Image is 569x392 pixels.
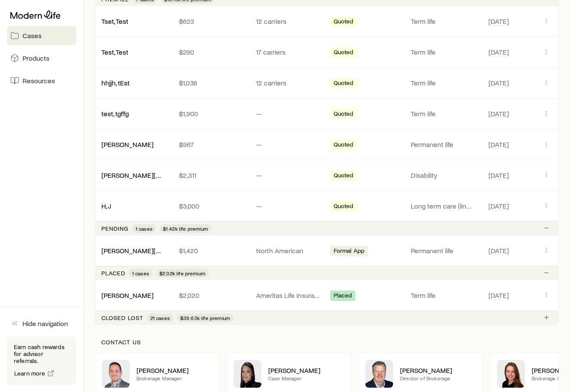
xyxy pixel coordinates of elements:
div: [PERSON_NAME] [101,140,153,149]
span: 1 cases [136,225,153,232]
span: [DATE] [488,202,509,210]
span: [DATE] [488,246,509,255]
span: [DATE] [488,291,509,300]
span: 1 cases [132,270,149,277]
span: Hide navigation [23,319,68,328]
p: [PERSON_NAME] [268,366,344,375]
a: [PERSON_NAME][GEOGRAPHIC_DATA] [101,171,218,179]
a: Test, Test [101,48,128,56]
p: Term life [411,109,475,118]
p: Term life [411,17,475,26]
div: test, tgffg [101,109,129,118]
p: Director of Brokerage [400,375,475,382]
span: Quoted [334,49,354,58]
p: $1,420 [179,246,243,255]
p: $967 [179,140,243,149]
span: Quoted [334,172,354,181]
div: Tset, Test [101,17,128,26]
p: — [256,109,320,118]
div: [PERSON_NAME][GEOGRAPHIC_DATA] [101,246,165,255]
span: 21 cases [150,314,170,321]
a: Cases [7,26,76,45]
p: Permanent life [411,140,475,149]
p: $1,900 [179,109,243,118]
span: Quoted [334,141,354,150]
span: Quoted [334,79,354,88]
a: test, tgffg [101,109,129,118]
p: Closed lost [101,314,143,321]
p: 12 carriers [256,17,320,26]
img: Elana Hasten [234,360,261,388]
span: Quoted [334,110,354,119]
span: Cases [23,31,42,40]
div: hhjjh, tEst [101,78,130,88]
span: [DATE] [488,140,509,149]
p: [PERSON_NAME] [137,366,212,375]
p: Term life [411,291,475,300]
a: Resources [7,71,76,90]
button: Hide navigation [7,314,76,333]
img: Brandon Parry [102,360,130,388]
p: Term life [411,48,475,56]
span: [DATE] [488,17,509,26]
p: — [256,140,320,149]
a: [PERSON_NAME] [101,291,153,299]
a: H, J [101,202,111,210]
p: $623 [179,17,243,26]
p: $2,020 [179,291,243,300]
p: Earn cash rewards for advisor referrals. [14,343,69,364]
p: Placed [101,270,125,277]
a: hhjjh, tEst [101,78,130,87]
div: [PERSON_NAME][GEOGRAPHIC_DATA] [101,171,165,180]
p: $3,000 [179,202,243,210]
a: [PERSON_NAME][GEOGRAPHIC_DATA] [101,246,218,255]
span: $2.02k life premium [159,270,205,277]
p: $1,038 [179,78,243,87]
p: $290 [179,48,243,56]
p: Ameritas Life Insurance Corp. (Ameritas) [256,291,320,300]
p: Case Manager [268,375,344,382]
p: Contact us [101,339,552,346]
p: North American [256,246,320,255]
div: Test, Test [101,48,128,57]
span: Products [23,54,49,62]
span: [DATE] [488,171,509,180]
span: Quoted [334,203,354,212]
p: Term life [411,78,475,87]
span: [DATE] [488,78,509,87]
span: Placed [334,292,352,301]
p: Disability [411,171,475,180]
span: $1.42k life premium [163,225,208,232]
p: Long term care (linked benefit) [411,202,475,210]
img: Ellen Wall [497,360,525,388]
div: Earn cash rewards for advisor referrals.Learn more [7,336,76,385]
p: 12 carriers [256,78,320,87]
span: Learn more [14,370,46,376]
p: — [256,171,320,180]
span: [DATE] [488,109,509,118]
p: Pending [101,225,129,232]
p: Brokerage Manager [137,375,212,382]
p: 17 carriers [256,48,320,56]
span: Formal App [334,247,365,256]
div: H, J [101,202,111,211]
div: [PERSON_NAME] [101,291,153,300]
span: [DATE] [488,48,509,56]
span: Resources [23,76,55,85]
p: $2,311 [179,171,243,180]
a: [PERSON_NAME] [101,140,153,148]
a: Tset, Test [101,17,128,25]
img: Trey Wall [365,360,393,388]
span: $39.63k life premium [180,314,230,321]
span: Quoted [334,18,354,27]
p: Permanent life [411,246,475,255]
p: [PERSON_NAME] [400,366,475,375]
a: Products [7,49,76,68]
p: — [256,202,320,210]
